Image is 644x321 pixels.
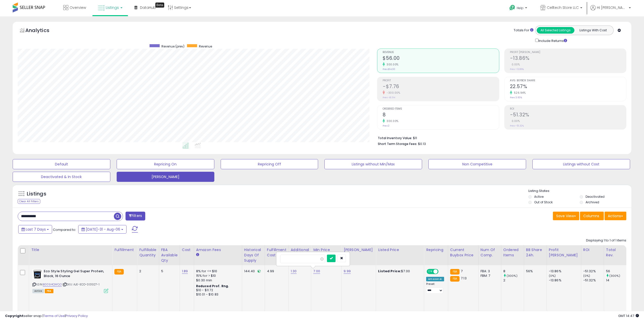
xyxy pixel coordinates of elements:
[583,278,604,283] div: -51.32%
[196,292,238,297] div: $10.01 - $10.83
[291,269,297,274] a: 1.30
[507,274,517,278] small: (300%)
[5,313,24,318] strong: Copyright
[503,278,524,283] div: 2
[32,269,108,292] div: ASIN:
[531,38,573,43] div: Include Returns
[597,5,627,10] span: Hi [PERSON_NAME]
[609,274,620,278] small: (300%)
[383,96,395,99] small: Prev: -$1.94
[13,159,110,169] button: Default
[505,1,532,16] a: Help
[526,269,543,274] div: 56%
[378,247,422,253] div: Listed Price
[25,27,59,35] h5: Analytics
[383,108,499,110] span: Ordered Items
[140,5,156,10] span: DataHub
[32,289,44,293] span: All listings currently available for purchase on Amazon
[583,274,590,278] small: (0%)
[427,269,433,274] span: ON
[43,282,62,287] a: B005I4QWQO
[199,44,212,48] span: Revenue
[117,172,214,182] button: [PERSON_NAME]
[481,247,499,258] div: Num of Comp.
[70,5,86,10] span: Overview
[32,269,43,279] img: 410abao1QEL._SL40_.jpg
[106,5,119,10] span: Listings
[378,269,420,274] div: $7.00
[590,5,631,16] a: Hi [PERSON_NAME]
[161,269,176,274] div: 5
[549,247,579,258] div: Profit [PERSON_NAME]
[182,247,192,253] div: Cost
[244,269,261,274] div: 144.40
[583,213,599,218] span: Columns
[510,68,524,71] small: Prev: -13.86%
[139,247,157,258] div: Fulfillable Quantity
[532,159,630,169] button: Listings without Cost
[428,159,526,169] button: Non Competitive
[510,63,520,66] small: 0.00%
[537,27,574,34] button: All Selected Listings
[244,247,263,263] div: Historical Days Of Supply
[510,51,626,54] span: Profit [PERSON_NAME]
[549,274,556,278] small: (0%)
[117,159,214,169] button: Repricing On
[450,269,460,275] small: FBA
[586,200,599,204] label: Archived
[378,135,622,141] li: $11
[196,274,238,278] div: 15% for > $10
[510,55,626,62] h2: -13.86%
[426,247,446,253] div: Repricing
[45,289,53,293] span: FBA
[182,269,188,274] a: 1.89
[114,247,135,253] div: Fulfillment
[418,141,426,146] span: $0.13
[605,212,626,220] button: Actions
[53,227,76,232] span: Compared to:
[378,269,401,274] b: Listed Price:
[481,274,497,278] div: FBM: 7
[26,227,46,232] span: Last 7 Days
[86,227,120,232] span: [DATE]-31 - Aug-06
[549,269,581,274] div: -13.86%
[510,84,626,90] h2: 22.57%
[383,112,499,119] h2: 8
[510,96,522,99] small: Prev: 3.60%
[526,247,545,258] div: BB Share 24h.
[196,288,238,292] div: $10 - $11.72
[114,269,124,275] small: FBA
[461,276,467,281] span: 7.13
[313,269,320,274] a: 7.00
[618,313,639,318] span: 2025-08-14 14:47 GMT
[426,282,444,294] div: Preset:
[481,269,497,274] div: FBA: 3
[344,247,374,253] div: [PERSON_NAME]
[509,5,515,11] i: Get Help
[450,276,460,282] small: FBA
[574,27,612,34] button: Listings With Cost
[5,314,88,318] div: seller snap | |
[385,91,400,95] small: -300.00%
[438,269,446,274] span: OFF
[344,269,351,274] a: 9.99
[267,247,286,258] div: Fulfillment Cost
[18,199,40,204] div: Clear All Filters
[383,84,499,90] h2: -$7.76
[383,51,499,54] span: Revenue
[461,269,463,274] span: 7
[549,278,581,283] div: -13.86%
[385,63,399,66] small: 300.00%
[126,212,145,220] button: Filters
[534,200,553,204] label: Out of Stock
[196,284,229,288] b: Reduced Prof. Rng.
[161,44,184,48] span: Revenue (prev)
[18,225,52,234] button: Last 7 Days
[383,79,499,82] span: Profit
[426,277,444,281] div: Amazon AI
[221,159,318,169] button: Repricing Off
[196,269,238,274] div: 8% for <= $10
[31,247,110,253] div: Title
[324,159,422,169] button: Listings without Min/Max
[510,119,520,123] small: 0.00%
